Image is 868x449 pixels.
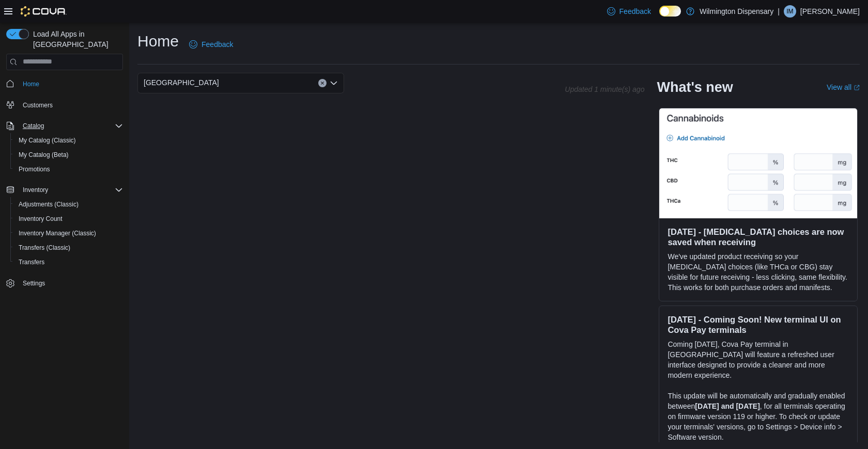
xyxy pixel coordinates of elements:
a: Transfers [14,256,49,268]
span: Customers [19,99,123,111]
button: My Catalog (Classic) [10,133,127,148]
span: Inventory [23,186,48,194]
span: Promotions [14,163,123,175]
div: Ian McVetta [784,5,796,18]
a: Inventory Manager (Classic) [14,227,100,239]
button: Inventory Manager (Classic) [10,226,127,240]
a: My Catalog (Beta) [14,149,73,161]
a: View allExternal link [827,83,860,91]
a: My Catalog (Classic) [14,134,80,147]
input: Dark Mode [659,6,681,17]
button: Transfers [10,255,127,269]
span: Inventory Count [14,213,123,225]
span: Inventory Manager (Classic) [14,227,123,239]
span: Inventory Count [19,215,63,223]
p: We've updated product receiving so your [MEDICAL_DATA] choices (like THCa or CBG) stay visible fo... [668,251,849,293]
a: Inventory Count [14,213,67,225]
button: Open list of options [330,79,338,87]
span: Home [19,77,123,90]
button: Clear input [318,79,327,87]
span: Catalog [23,122,44,130]
button: Settings [2,276,127,291]
button: Adjustments (Classic) [10,197,127,212]
a: Adjustments (Classic) [14,198,83,211]
button: Transfers (Classic) [10,240,127,255]
span: Promotions [19,165,50,173]
span: My Catalog (Beta) [14,149,123,161]
span: Settings [23,279,45,287]
button: Customers [2,98,127,113]
a: Home [19,78,43,90]
button: My Catalog (Beta) [10,148,127,162]
h2: What's new [657,79,733,95]
span: Transfers [19,258,44,266]
p: Wilmington Dispensary [700,5,773,18]
svg: External link [854,85,860,91]
span: [GEOGRAPHIC_DATA] [144,76,219,89]
span: Catalog [19,120,123,132]
h3: [DATE] - Coming Soon! New terminal UI on Cova Pay terminals [668,314,849,335]
p: Updated 1 minute(s) ago [565,85,644,93]
a: Settings [19,277,49,290]
span: Customers [23,101,53,109]
a: Feedback [185,34,237,55]
span: My Catalog (Beta) [19,151,69,159]
span: Transfers (Classic) [14,242,123,254]
a: Feedback [603,1,655,22]
span: Inventory [19,184,123,196]
p: This update will be automatically and gradually enabled between , for all terminals operating on ... [668,391,849,442]
a: Customers [19,99,57,111]
p: | [778,5,780,18]
span: Home [23,80,39,88]
strong: [DATE] and [DATE] [695,402,760,410]
span: Transfers (Classic) [19,244,70,252]
span: Adjustments (Classic) [19,200,79,209]
nav: Complex example [6,72,123,318]
span: My Catalog (Classic) [14,134,123,147]
span: Settings [19,277,123,290]
span: Feedback [202,39,233,50]
p: [PERSON_NAME] [800,5,860,18]
span: My Catalog (Classic) [19,136,76,145]
h3: [DATE] - [MEDICAL_DATA] choices are now saved when receiving [668,227,849,247]
button: Home [2,76,127,91]
span: Adjustments (Classic) [14,198,123,211]
span: Load All Apps in [GEOGRAPHIC_DATA] [29,29,123,50]
p: Coming [DATE], Cova Pay terminal in [GEOGRAPHIC_DATA] will feature a refreshed user interface des... [668,339,849,380]
button: Inventory [2,183,127,197]
button: Catalog [19,120,48,132]
a: Transfers (Classic) [14,242,74,254]
h1: Home [137,31,179,52]
a: Promotions [14,163,54,175]
button: Inventory [19,184,52,196]
span: Inventory Manager (Classic) [19,229,96,237]
span: Feedback [619,6,651,17]
button: Promotions [10,162,127,177]
span: IM [786,5,793,18]
span: Transfers [14,256,123,268]
button: Inventory Count [10,212,127,226]
button: Catalog [2,119,127,133]
img: Cova [21,6,67,17]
